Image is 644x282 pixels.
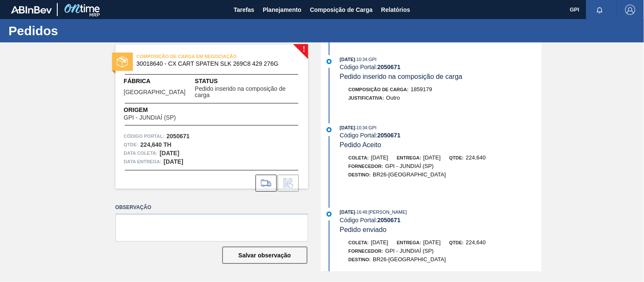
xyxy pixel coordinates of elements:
span: [DATE] [340,209,355,215]
span: Qtde: [449,240,464,245]
span: Qtde : [124,140,138,149]
span: Qtde: [449,155,464,160]
span: 224,640 [466,239,486,246]
span: Pedido inserido na composição de carga [340,73,462,80]
span: Fornecedor: [349,248,383,254]
span: Planejamento [263,5,301,15]
label: Observação [115,201,308,214]
h1: Pedidos [8,26,159,36]
div: Informar alteração no pedido [278,175,299,192]
img: atual [326,212,332,217]
span: [DATE] [371,154,388,161]
strong: [DATE] [164,158,183,165]
span: Tarefas [233,5,254,15]
span: Pedido Aceito [340,141,381,148]
span: [GEOGRAPHIC_DATA] [124,89,186,95]
div: Código Portal: [340,64,541,70]
button: Salvar observação [222,247,307,264]
span: Coleta: [349,155,369,160]
span: - 10:34 [355,126,367,130]
img: atual [326,127,332,132]
span: Justificativa: [349,95,384,101]
strong: 2050671 [377,64,401,70]
span: Destino: [349,257,371,262]
span: Entrega: [397,240,421,245]
span: Data coleta: [124,149,158,157]
span: BR26-[GEOGRAPHIC_DATA] [373,171,446,178]
span: Fornecedor: [349,164,383,169]
span: Composição de Carga [310,5,373,15]
button: Notificações [586,4,613,16]
span: [DATE] [423,154,441,161]
span: [DATE] [340,125,355,130]
span: Pedido enviado [340,226,386,233]
div: Código Portal: [340,132,541,139]
span: 1859179 [411,86,432,92]
span: : GPI [367,125,377,130]
span: - 16:48 [355,210,367,215]
img: atual [326,59,332,64]
span: GPI - JUNDIAÍ (SP) [385,248,433,254]
strong: 224,640 TH [141,141,172,148]
span: GPI - JUNDIAÍ (SP) [124,114,176,121]
span: 224,640 [466,154,486,161]
span: 30018640 - CX CART SPATEN SLK 269C8 429 276G [137,61,291,67]
span: GPI - JUNDIAÍ (SP) [385,163,433,169]
span: Coleta: [349,240,369,245]
span: BR26-[GEOGRAPHIC_DATA] [373,256,446,262]
div: Ir para Composição de Carga [256,175,277,192]
span: Código Portal: [124,132,165,140]
span: [DATE] [423,239,441,246]
span: Origem [124,106,200,114]
span: Outro [386,95,400,101]
img: TNhmsLtSVTkK8tSr43FrP2fwEKptu5GPRR3wAAAABJRU5ErkJggg== [11,6,52,14]
span: [DATE] [371,239,388,246]
span: COMPOSIÇÃO DE CARGA EM NEGOCIAÇÃO [137,52,256,61]
span: Pedido inserido na composição de carga [195,86,299,99]
span: : [PERSON_NAME] [367,209,407,215]
img: status [117,56,128,67]
strong: [DATE] [160,150,179,156]
span: Entrega: [397,155,421,160]
div: Código Portal: [340,217,541,223]
strong: 2050671 [377,132,401,139]
span: Destino: [349,172,371,177]
span: : GPI [367,57,377,62]
span: Status [195,77,299,86]
span: Fábrica [124,77,195,86]
span: Relatórios [381,5,410,15]
span: Composição de Carga : [349,87,409,92]
img: Logout [625,5,636,15]
span: [DATE] [340,57,355,62]
span: - 10:34 [355,57,367,62]
strong: 2050671 [377,217,401,223]
span: Data entrega: [124,157,162,166]
strong: 2050671 [166,133,190,140]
